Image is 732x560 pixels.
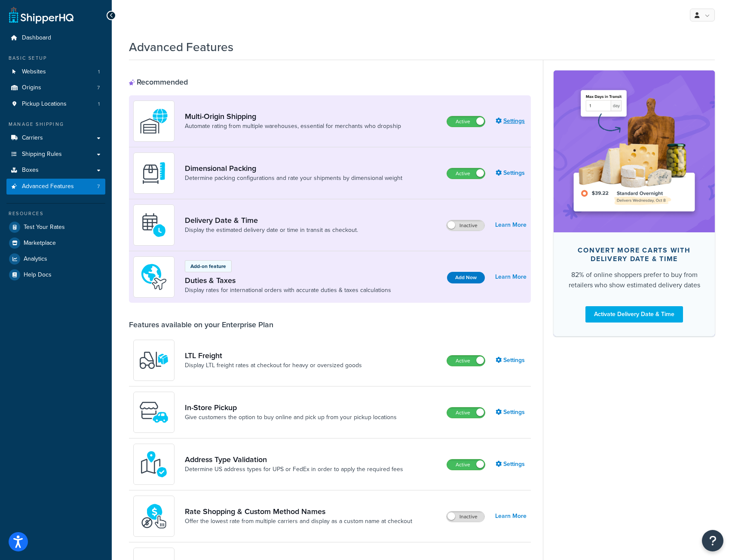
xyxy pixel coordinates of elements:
span: Advanced Features [22,183,74,190]
div: Basic Setup [6,55,105,62]
button: Add Now [447,272,485,283]
div: Convert more carts with delivery date & time [567,246,701,263]
button: Open Resource Center [702,530,723,551]
a: Learn More [495,510,527,522]
a: In-Store Pickup [185,403,397,412]
span: 1 [98,100,100,108]
div: 82% of online shoppers prefer to buy from retailers who show estimated delivery dates [567,270,701,290]
span: 1 [98,68,100,76]
img: DTVBYsAAAAAASUVORK5CYII= [139,158,169,188]
span: Pickup Locations [22,100,67,108]
a: Address Type Validation [185,455,403,464]
a: Learn More [495,219,527,231]
span: Dashboard [22,34,51,42]
div: Resources [6,210,105,217]
a: Carriers [6,130,105,146]
label: Active [447,408,485,418]
span: Origins [22,84,41,91]
a: Test Your Rates [6,219,105,235]
a: Display rates for international orders with accurate duties & taxes calculations [185,286,391,295]
li: Advanced Features [6,179,105,195]
img: feature-image-ddt-36eae7f7280da8017bfb280eaccd9c446f90b1fe08728e4019434db127062ab4.png [567,83,702,219]
a: Give customers the option to buy online and pick up from your pickup locations [185,413,397,422]
a: Display the estimated delivery date or time in transit as checkout. [185,226,358,234]
img: WatD5o0RtDAAAAAElFTkSuQmCC [139,106,169,136]
a: Activate Delivery Date & Time [585,306,683,323]
img: icon-duo-feat-rate-shopping-ecdd8bed.png [139,501,169,531]
a: Dashboard [6,30,105,46]
img: gfkeb5ejjkALwAAAABJRU5ErkJggg== [139,210,169,240]
span: 7 [97,84,100,91]
img: wfgcfpwTIucLEAAAAASUVORK5CYII= [139,397,169,427]
span: Carriers [22,134,43,142]
a: Determine packing configurations and rate your shipments by dimensional weight [185,174,402,183]
label: Inactive [447,220,484,231]
a: Origins7 [6,80,105,96]
label: Active [447,460,485,470]
a: Help Docs [6,267,105,283]
span: Shipping Rules [22,151,62,158]
a: Automate rating from multiple warehouses, essential for merchants who dropship [185,122,401,131]
a: Dimensional Packing [185,164,402,173]
span: Marketplace [24,240,56,247]
a: Determine US address types for UPS or FedEx in order to apply the required fees [185,465,403,474]
h1: Advanced Features [129,39,233,55]
a: Settings [496,458,527,470]
a: Delivery Date & Time [185,216,358,225]
a: Boxes [6,162,105,178]
label: Active [447,116,485,127]
div: Features available on your Enterprise Plan [129,320,273,329]
a: Learn More [495,271,527,283]
div: Manage Shipping [6,121,105,128]
a: Settings [496,167,527,179]
a: Offer the lowest rate from multiple carriers and display as a custom name at checkout [185,517,412,526]
a: Multi-Origin Shipping [185,112,401,121]
a: Advanced Features7 [6,179,105,195]
li: Origins [6,80,105,96]
li: Pickup Locations [6,96,105,112]
li: Websites [6,64,105,80]
label: Active [447,356,485,366]
a: Settings [496,406,527,418]
a: Rate Shopping & Custom Method Names [185,507,412,516]
div: Recommended [129,77,188,87]
label: Active [447,168,485,179]
span: Boxes [22,167,39,174]
a: Shipping Rules [6,146,105,162]
span: Analytics [24,256,47,263]
img: icon-duo-feat-landed-cost-7136b061.png [139,262,169,292]
a: Marketplace [6,235,105,251]
span: Test Your Rates [24,224,65,231]
a: Settings [496,115,527,127]
span: 7 [97,183,100,190]
a: Duties & Taxes [185,276,391,285]
span: Websites [22,68,46,76]
a: Settings [496,354,527,366]
a: LTL Freight [185,351,362,360]
img: kIG8fy0lQAAAABJRU5ErkJggg== [139,449,169,479]
img: y79ZsPf0fXUFUhFXDzUgf+ktZg5F2+ohG75+v3d2s1D9TjoU8PiyCIluIjV41seZevKCRuEjTPPOKHJsQcmKCXGdfprl3L4q7... [139,345,169,375]
a: Websites1 [6,64,105,80]
label: Inactive [447,511,484,522]
span: Help Docs [24,271,52,279]
a: Display LTL freight rates at checkout for heavy or oversized goods [185,361,362,370]
a: Analytics [6,251,105,267]
p: Add-on feature [190,262,226,270]
a: Pickup Locations1 [6,96,105,112]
